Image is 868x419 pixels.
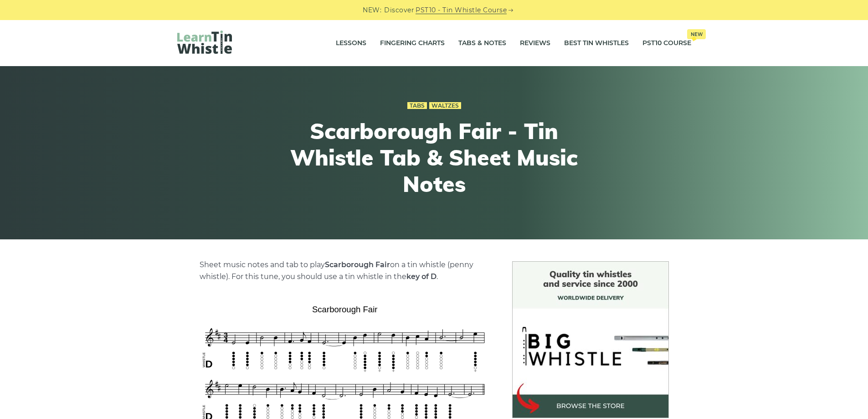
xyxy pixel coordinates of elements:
span: New [687,29,706,39]
p: Sheet music notes and tab to play on a tin whistle (penny whistle). For this tune, you should use... [200,259,490,283]
strong: key of D [406,272,437,281]
a: Tabs [407,102,427,109]
a: PST10 CourseNew [642,32,691,55]
a: Waltzes [429,102,461,109]
a: Fingering Charts [380,32,445,55]
a: Tabs & Notes [458,32,506,55]
img: BigWhistle Tin Whistle Store [512,261,669,418]
a: Lessons [336,32,366,55]
a: Best Tin Whistles [564,32,629,55]
strong: Scarborough Fair [325,260,390,269]
h1: Scarborough Fair - Tin Whistle Tab & Sheet Music Notes [267,118,602,197]
img: LearnTinWhistle.com [177,31,232,54]
a: Reviews [520,32,550,55]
